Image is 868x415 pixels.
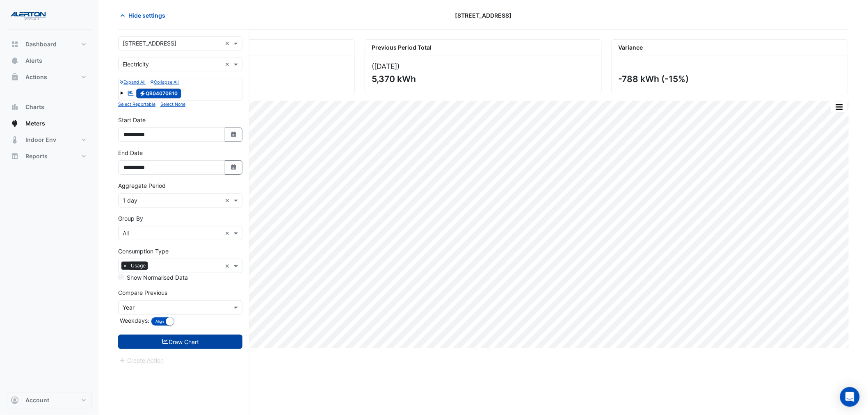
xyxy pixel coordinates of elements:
label: Compare Previous [118,288,167,297]
fa-icon: Select Date [230,131,238,138]
button: Meters [7,115,92,132]
small: Collapse All [151,80,179,85]
button: Select Reportable [118,100,155,108]
span: Hide settings [128,11,165,20]
span: Charts [25,103,44,111]
label: Weekdays: [118,316,149,325]
fa-icon: Electricity [139,90,146,96]
span: Clear [225,39,232,48]
app-icon: Alerts [11,57,19,65]
div: Variance [612,40,848,55]
div: Previous Period Total [365,40,601,55]
button: Actions [7,69,92,85]
button: Alerts [7,52,92,69]
div: -788 kWh (-15%) [619,74,840,84]
button: Account [7,392,92,408]
app-escalated-ticket-create-button: Please draw the charts first [118,356,164,363]
fa-icon: Reportable [127,89,135,96]
div: Open Intercom Messenger [840,387,860,407]
span: Clear [225,60,232,68]
button: Expand All [120,78,146,86]
button: Indoor Env [7,132,92,148]
app-icon: Dashboard [11,40,19,48]
app-icon: Meters [11,119,19,128]
span: Actions [25,73,47,81]
span: Clear [225,262,232,270]
button: Draw Chart [118,335,242,349]
app-icon: Actions [11,73,19,81]
span: Account [25,396,49,404]
label: Start Date [118,116,146,124]
span: Clear [225,196,232,205]
small: Expand All [120,80,146,85]
span: Meters [25,119,45,128]
span: Alerts [25,57,42,65]
button: Reports [7,148,92,164]
img: Company Logo [10,7,47,23]
label: Group By [118,214,143,223]
button: Collapse All [151,78,179,86]
div: 5,370 kWh [372,74,593,84]
small: Select None [160,102,185,107]
button: Charts [7,99,92,115]
app-icon: Reports [11,152,19,160]
label: Consumption Type [118,247,169,255]
button: More Options [831,102,847,112]
app-icon: Indoor Env [11,136,19,144]
button: Select None [160,100,185,108]
label: End Date [118,148,143,157]
span: Clear [225,229,232,237]
span: × [121,262,129,270]
span: Usage [129,262,148,270]
span: Reports [25,152,48,160]
label: Show Normalised Data [127,273,188,282]
label: Aggregate Period [118,181,166,190]
small: Select Reportable [118,102,155,107]
span: Indoor Env [25,136,56,144]
span: Dashboard [25,40,57,48]
span: QB04070810 [136,89,182,98]
fa-icon: Select Date [230,164,238,171]
span: [STREET_ADDRESS] [455,11,512,20]
button: Hide settings [118,8,171,23]
button: Dashboard [7,36,92,52]
div: ([DATE] ) [372,62,594,71]
app-icon: Charts [11,103,19,111]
